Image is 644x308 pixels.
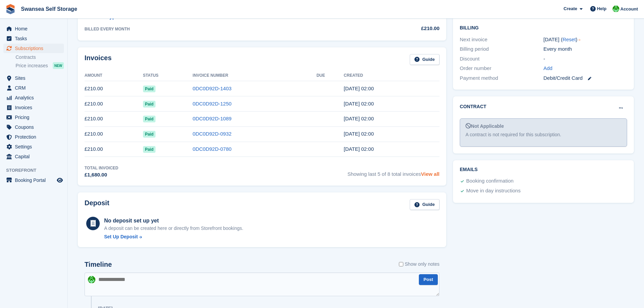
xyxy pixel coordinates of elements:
[15,83,55,93] span: CRM
[15,44,55,53] span: Subscriptions
[85,70,143,81] th: Amount
[104,233,243,240] a: Set Up Deposit
[563,37,576,42] a: Reset
[15,175,55,185] span: Booking Portal
[85,165,118,171] div: Total Invoiced
[3,73,64,83] a: menu
[6,167,67,174] span: Storefront
[15,24,55,33] span: Home
[15,142,55,151] span: Settings
[143,116,156,122] span: Paid
[85,199,109,210] h2: Deposit
[399,261,439,268] label: Show only notes
[597,5,606,12] span: Help
[374,25,439,32] div: £210.00
[143,86,156,92] span: Paid
[419,274,438,285] button: Post
[193,101,232,106] a: 0DC0D92D-1250
[85,54,112,65] h2: Invoices
[3,152,64,161] a: menu
[344,101,374,106] time: 2025-07-22 01:00:57 UTC
[15,73,55,83] span: Sites
[466,131,621,138] div: A contract is not required for this subscription.
[613,5,619,12] img: Andrew Robbins
[421,171,439,177] a: View all
[3,83,64,93] a: menu
[460,103,486,110] h2: Contract
[193,131,232,137] a: 0DC0D92D-0932
[3,175,64,185] a: menu
[460,74,543,82] div: Payment method
[3,44,64,53] a: menu
[344,116,374,121] time: 2025-06-22 01:00:55 UTC
[460,167,627,172] h2: Emails
[85,126,143,142] td: £210.00
[53,62,64,69] div: NEW
[104,225,243,232] p: A deposit can be created here or directly from Storefront bookings.
[104,217,243,225] div: No deposit set up yet
[3,24,64,33] a: menu
[3,113,64,122] a: menu
[15,152,55,161] span: Capital
[18,3,80,15] a: Swansea Self Storage
[104,233,138,240] div: Set Up Deposit
[3,93,64,102] a: menu
[3,122,64,132] a: menu
[85,261,112,268] h2: Timeline
[193,86,232,91] a: 0DC0D92D-1403
[3,103,64,112] a: menu
[460,65,543,72] div: Order number
[544,36,627,44] div: [DATE] ( )
[85,81,143,96] td: £210.00
[348,165,439,179] span: Showing last 5 of 8 total invoices
[3,34,64,43] a: menu
[143,101,156,108] span: Paid
[344,70,439,81] th: Created
[344,131,374,137] time: 2025-05-22 01:00:38 UTC
[85,96,143,112] td: £210.00
[544,55,627,63] div: -
[410,54,439,65] a: Guide
[344,146,374,152] time: 2025-04-22 01:00:59 UTC
[15,132,55,142] span: Protection
[16,54,64,61] a: Contracts
[3,132,64,142] a: menu
[544,65,553,72] a: Add
[564,5,577,12] span: Create
[466,187,521,195] div: Move in day instructions
[85,142,143,157] td: £210.00
[193,116,232,121] a: 0DC0D92D-1089
[143,131,156,138] span: Paid
[544,45,627,53] div: Every month
[15,122,55,132] span: Coupons
[88,276,95,283] img: Andrew Robbins
[16,62,64,69] a: Price increases NEW
[193,70,316,81] th: Invoice Number
[460,36,543,44] div: Next invoice
[460,24,627,31] h2: Billing
[344,86,374,91] time: 2025-08-22 01:00:15 UTC
[85,111,143,126] td: £210.00
[16,63,48,69] span: Price increases
[576,37,582,43] div: Tooltip anchor
[399,261,403,268] input: Show only notes
[15,113,55,122] span: Pricing
[460,55,543,63] div: Discount
[193,146,232,152] a: 0DC0D92D-0780
[5,4,16,14] img: stora-icon-8386f47178a22dfd0bd8f6a31ec36ba5ce8667c1dd55bd0f319d3a0aa187defe.svg
[85,171,118,179] div: £1,680.00
[85,26,374,32] div: BILLED EVERY MONTH
[15,103,55,112] span: Invoices
[316,70,344,81] th: Due
[3,142,64,151] a: menu
[544,74,627,82] div: Debit/Credit Card
[460,45,543,53] div: Billing period
[15,34,55,43] span: Tasks
[466,123,621,130] div: Not Applicable
[620,6,638,13] span: Account
[56,176,64,184] a: Preview store
[143,70,193,81] th: Status
[143,146,156,153] span: Paid
[466,177,514,185] div: Booking confirmation
[410,199,439,210] a: Guide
